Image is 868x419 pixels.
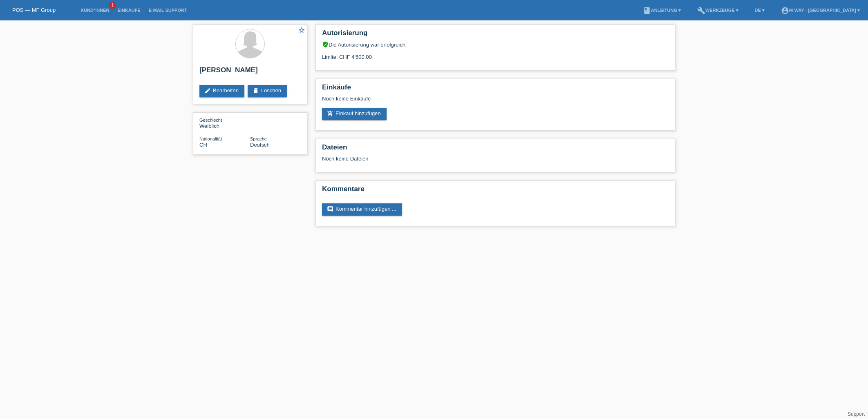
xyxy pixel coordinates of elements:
i: verified_user [322,41,329,48]
a: buildWerkzeuge ▾ [693,8,743,13]
h2: Einkäufe [322,83,669,96]
h2: Kommentare [322,185,669,197]
i: edit [204,87,211,94]
h2: Autorisierung [322,29,669,41]
span: Geschlecht [199,118,222,123]
i: build [697,7,705,15]
i: add_shopping_cart [327,110,333,117]
div: Noch keine Einkäufe [322,96,669,108]
a: deleteLöschen [248,85,287,97]
a: E-Mail Support [145,8,191,13]
a: Kund*innen [76,8,113,13]
span: Sprache [250,136,267,141]
a: DE ▾ [751,8,769,13]
h2: Dateien [322,143,669,156]
i: book [643,7,651,15]
a: bookAnleitung ▾ [639,8,685,13]
div: Noch keine Dateien [322,156,572,162]
i: comment [327,206,333,212]
a: star_border [298,27,305,35]
a: add_shopping_cartEinkauf hinzufügen [322,108,387,120]
span: Deutsch [250,142,270,148]
span: 1 [109,2,116,9]
a: account_circlem-way - [GEOGRAPHIC_DATA] ▾ [777,8,864,13]
a: Support [848,411,865,417]
a: Einkäufe [113,8,144,13]
div: Die Autorisierung war erfolgreich. [322,41,669,48]
div: Limite: CHF 4'500.00 [322,48,669,60]
span: Nationalität [199,136,222,141]
div: Weiblich [199,117,250,129]
a: commentKommentar hinzufügen ... [322,203,402,216]
i: delete [253,87,259,94]
h2: [PERSON_NAME] [199,66,301,78]
span: Schweiz [199,142,207,148]
a: editBearbeiten [199,85,244,97]
i: star_border [298,27,305,34]
i: account_circle [781,7,789,15]
a: POS — MF Group [12,7,56,13]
